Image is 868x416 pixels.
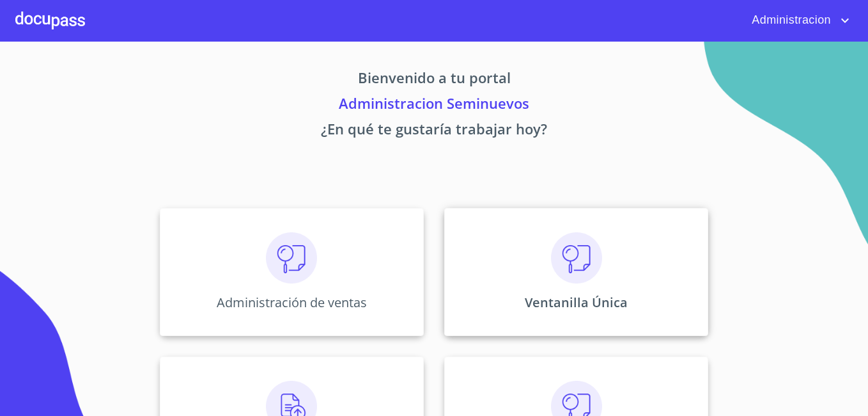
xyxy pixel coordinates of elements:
button: account of current user [742,10,853,31]
img: consulta.png [266,232,317,284]
img: consulta.png [551,232,602,284]
p: ¿En qué te gustaría trabajar hoy? [40,118,828,144]
p: Bienvenido a tu portal [40,67,828,93]
p: Ventanilla Única [525,294,628,311]
p: Administración de ventas [217,294,367,311]
span: Administracion [742,10,837,31]
p: Administracion Seminuevos [40,93,828,118]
